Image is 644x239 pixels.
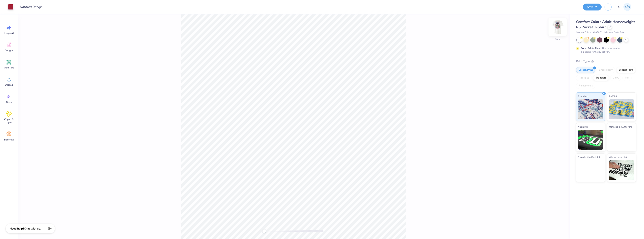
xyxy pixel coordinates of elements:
img: Glow in the Dark Ink [578,160,603,180]
img: Germaine Penalosa [623,3,631,11]
img: Standard [578,99,603,119]
div: Applique [576,75,592,81]
span: Clipart & logos [2,118,15,124]
span: Decorate [4,138,14,141]
span: Image AI [4,32,14,35]
span: Water based Ink [609,155,627,159]
span: Neon Ink [578,125,588,129]
div: Digital Print [616,67,636,73]
span: Comfort Colors Adult Heavyweight RS Pocket T-Shirt [576,19,635,29]
img: Neon Ink [578,130,603,150]
button: Save [583,4,602,10]
span: Glow in the Dark Ink [578,155,600,159]
div: Rhinestones [576,83,595,89]
span: Standard [578,94,588,98]
div: Vinyl [610,75,621,81]
div: Foil [622,75,632,81]
a: GP [616,3,633,11]
span: Minimum Order: 24 + [604,31,624,34]
div: Transfers [593,75,609,81]
img: Water based Ink [609,160,634,180]
img: Puff Ink [609,99,634,119]
span: Upload [5,83,13,86]
span: Metallic & Glitter Ink [609,125,632,129]
img: Metallic & Glitter Ink [609,130,634,150]
div: Back [555,37,560,41]
div: This color can be expedited for 5 day delivery. [581,46,630,54]
span: # 6030CC [593,31,602,34]
strong: Need help? [10,227,24,230]
div: Embroidery [596,67,615,73]
span: Chat with us. [24,227,41,230]
span: Designs [5,49,13,52]
span: GP [618,5,622,9]
strong: Fresh Prints Flash: [581,47,602,50]
span: Comfort Colors [576,31,591,34]
span: Greek [6,101,12,104]
input: Untitled Design [16,3,46,11]
span: Add Text [4,66,14,69]
div: Screen Print [576,67,595,73]
img: Back [550,19,566,35]
span: Puff Ink [609,94,617,98]
div: Print Type [576,59,636,64]
div: Accessibility label [262,229,266,233]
